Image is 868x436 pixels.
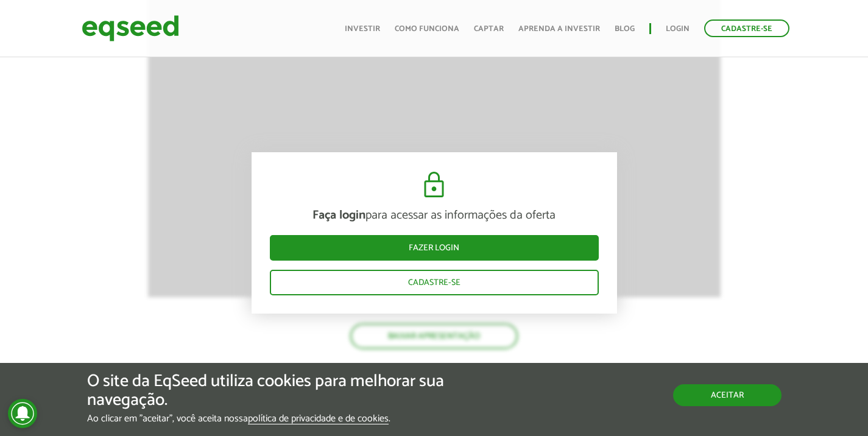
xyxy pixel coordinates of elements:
a: Como funciona [395,25,459,33]
p: para acessar as informações da oferta [270,208,599,223]
h5: O site da EqSeed utiliza cookies para melhorar sua navegação. [87,372,504,410]
a: Cadastre-se [704,19,789,37]
a: política de privacidade e de cookies [248,414,389,424]
a: Aprenda a investir [518,25,600,33]
a: Login [666,25,690,33]
p: Ao clicar em "aceitar", você aceita nossa . [87,413,504,424]
a: Cadastre-se [270,270,599,295]
a: Investir [345,25,380,33]
button: Aceitar [673,384,782,406]
strong: Faça login [312,205,365,225]
img: cadeado.svg [419,171,449,200]
a: Fazer login [270,235,599,261]
a: Blog [615,25,635,33]
a: Captar [474,25,504,33]
img: EqSeed [82,12,179,44]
